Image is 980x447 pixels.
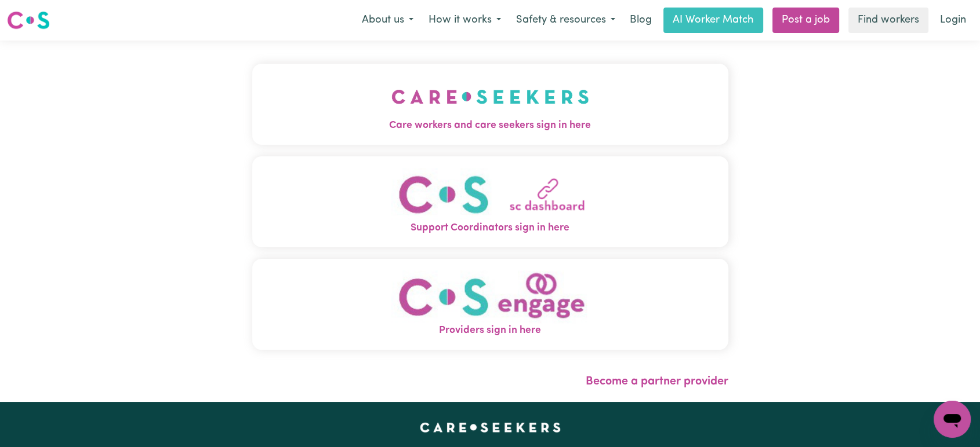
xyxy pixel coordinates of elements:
[586,376,728,387] a: Become a partner provider
[354,8,421,32] button: About us
[420,423,561,432] a: Careseekers home page
[252,156,728,247] button: Support Coordinators sign in here
[252,64,728,145] button: Care workers and care seekers sign in here
[252,118,728,133] span: Care workers and care seekers sign in here
[252,221,728,236] span: Support Coordinators sign in here
[7,10,50,31] img: Careseekers logo
[252,259,728,350] button: Providers sign in here
[509,8,623,32] button: Safety & resources
[252,323,728,338] span: Providers sign in here
[934,401,971,438] iframe: Button to launch messaging window
[933,8,973,33] a: Login
[421,8,509,32] button: How it works
[772,8,839,33] a: Post a job
[7,7,50,34] a: Careseekers logo
[663,8,763,33] a: AI Worker Match
[848,8,928,33] a: Find workers
[623,8,659,33] a: Blog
